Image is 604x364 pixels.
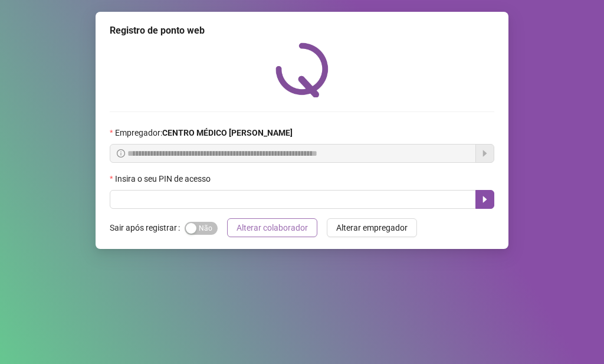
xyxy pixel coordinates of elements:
span: Empregador : [115,126,293,139]
label: Sair após registrar [110,218,185,237]
div: Registro de ponto web [110,24,494,38]
button: Alterar colaborador [227,218,317,237]
button: Alterar empregador [327,218,417,237]
span: Alterar colaborador [237,221,308,234]
span: Alterar empregador [336,221,408,234]
label: Insira o seu PIN de acesso [110,172,218,185]
span: info-circle [117,149,125,158]
strong: CENTRO MÉDICO [PERSON_NAME] [162,128,293,137]
img: QRPoint [275,42,329,97]
span: caret-right [480,195,490,204]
